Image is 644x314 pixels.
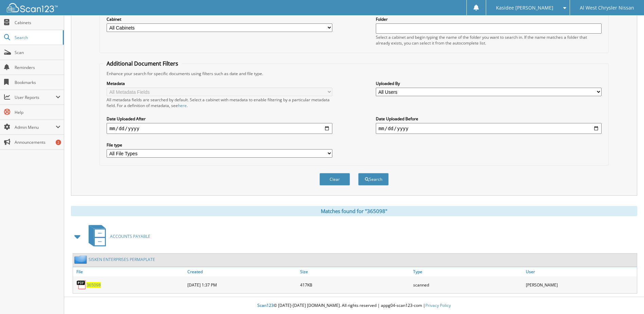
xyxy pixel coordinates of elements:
div: All metadata fields are searched by default. Select a cabinet with metadata to enable filtering b... [107,97,332,108]
button: Clear [319,173,350,186]
a: Created [186,267,298,276]
div: © [DATE]-[DATE] [DOMAIN_NAME]. All rights reserved | appg04-scan123-com | [64,297,644,314]
label: File type [107,142,332,148]
div: [PERSON_NAME] [524,278,637,292]
span: User Reports [15,94,56,100]
span: Announcements [15,139,60,145]
a: SISKEN ENTERPRISES PERMAPLATE [89,257,155,262]
input: end [376,123,602,134]
span: Al West Chrysler Nissan [580,6,634,10]
iframe: Chat Widget [610,281,644,314]
img: PDF.png [76,280,87,290]
div: scanned [411,278,524,292]
span: Help [15,109,60,115]
span: Kasidee [PERSON_NAME] [496,6,553,10]
label: Cabinet [107,16,332,22]
a: Privacy Policy [425,302,451,308]
label: Uploaded By [376,81,602,86]
a: here [178,103,187,108]
legend: Additional Document Filters [103,60,182,67]
img: folder2.png [74,255,89,264]
div: 2 [56,140,61,145]
a: File [73,267,186,276]
label: Folder [376,16,602,22]
span: Search [15,35,59,40]
div: Matches found for "365098" [71,206,637,216]
span: Bookmarks [15,80,60,85]
span: Reminders [15,65,60,70]
a: 365098 [87,282,101,288]
span: ACCOUNTS PAYABLE [110,233,150,239]
div: [DATE] 1:37 PM [186,278,298,292]
label: Date Uploaded Before [376,116,602,122]
span: Admin Menu [15,124,56,130]
a: Type [411,267,524,276]
a: Size [298,267,411,276]
div: 417KB [298,278,411,292]
div: Enhance your search for specific documents using filters such as date and file type. [103,71,605,76]
span: Scan123 [257,302,274,308]
a: ACCOUNTS PAYABLE [85,223,150,250]
span: Cabinets [15,20,60,25]
img: scan123-logo-white.svg [7,3,58,12]
label: Metadata [107,81,332,86]
label: Date Uploaded After [107,116,332,122]
a: User [524,267,637,276]
span: Scan [15,50,60,55]
div: Select a cabinet and begin typing the name of the folder you want to search in. If the name match... [376,34,602,46]
button: Search [358,173,389,186]
input: start [107,123,332,134]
